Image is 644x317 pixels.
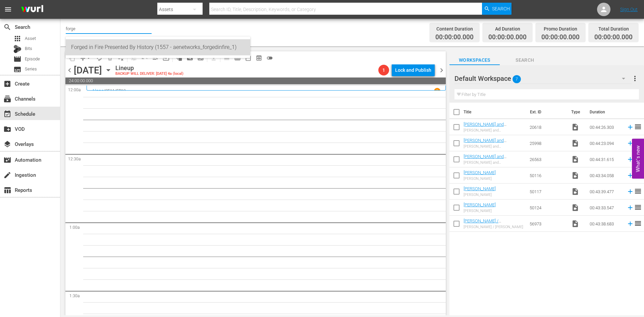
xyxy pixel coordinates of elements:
span: 00:00:00.000 [435,34,474,41]
td: 50124 [527,200,569,216]
div: [PERSON_NAME] and [PERSON_NAME] [464,144,524,149]
span: Asset [25,35,36,42]
span: chevron_right [437,66,446,74]
span: Channels [3,95,11,103]
div: Ad Duration [488,24,527,34]
span: menu [4,5,12,13]
span: 00:00:00.000 [541,34,580,41]
a: [PERSON_NAME] and [PERSON_NAME] [464,138,506,148]
span: VOD [3,125,11,133]
a: Sign Out [620,7,638,12]
svg: Add to Schedule [627,220,634,227]
td: 00:43:34.058 [587,167,624,183]
p: SE11 / [105,89,116,93]
svg: Add to Schedule [627,204,634,211]
span: 24 hours Lineup View is OFF [264,53,275,63]
span: 00:00:00.000 [488,34,527,41]
p: / [104,89,105,93]
button: Search [482,3,512,15]
button: more_vert [631,70,639,87]
div: Content Duration [435,24,474,34]
button: Open Feedback Widget [632,139,644,178]
span: Create [3,80,11,88]
span: View Backup [254,53,264,63]
span: more_vert [631,74,639,83]
svg: Add to Schedule [627,188,634,195]
p: EP12 [116,89,126,93]
span: Video [571,220,579,228]
span: Series [25,66,37,72]
span: Video [571,123,579,131]
span: Schedule [3,110,11,118]
p: 1 [436,89,438,93]
span: Video [571,204,579,212]
span: Asset [13,35,21,43]
td: 00:44:31.615 [587,151,624,167]
span: Search [492,3,510,15]
svg: Add to Schedule [627,156,634,163]
span: Overlays [3,140,11,148]
span: Video [571,171,579,179]
span: toggle_off [266,55,273,61]
td: 25998 [527,135,569,151]
td: 00:43:38.683 [587,216,624,232]
div: Lock and Publish [395,64,431,76]
span: 24:00:00.000 [65,77,446,84]
a: [PERSON_NAME] [464,170,496,175]
span: 7 [513,72,521,86]
td: 20618 [527,119,569,135]
span: Episode [13,55,21,63]
button: Lock and Publish [392,64,435,76]
div: Lineup [115,64,183,72]
div: BACKUP WILL DELIVER: [DATE] 4a (local) [115,72,183,76]
th: Type [567,103,586,121]
div: [PERSON_NAME] [464,193,496,197]
div: Bits [13,45,21,53]
div: [PERSON_NAME] [464,209,496,213]
span: Search [3,23,11,31]
td: 00:43:33.547 [587,200,624,216]
span: reorder [634,203,642,211]
div: [PERSON_NAME] and [PERSON_NAME] [464,128,524,133]
td: 26563 [527,151,569,167]
a: [PERSON_NAME] and [PERSON_NAME] [464,122,506,132]
th: Ext. ID [526,103,567,121]
span: reorder [634,123,642,131]
td: 50116 [527,167,569,183]
span: 00:00:00.000 [594,34,633,41]
svg: Add to Schedule [627,123,634,131]
span: Series [13,65,21,73]
a: [PERSON_NAME] [464,186,496,191]
span: Automation [3,156,11,164]
div: Total Duration [594,24,633,34]
div: Forged in Fire Presented By History (1557 - aenetworks_forgedinfire_1) [71,39,245,55]
span: chevron_left [65,66,74,74]
td: 56973 [527,216,569,232]
span: Episode [25,56,40,62]
td: 00:44:26.303 [587,119,624,135]
td: 50117 [527,183,569,200]
svg: Add to Schedule [627,172,634,179]
span: Video [571,155,579,163]
th: Title [464,103,526,121]
a: [PERSON_NAME] [464,202,496,207]
img: ans4CAIJ8jUAAAAAAAAAAAAAAAAAAAAAAAAgQb4GAAAAAAAAAAAAAAAAAAAAAAAAJMjXAAAAAAAAAAAAAAAAAAAAAAAAgAT5G... [16,2,48,17]
div: [PERSON_NAME] and [PERSON_NAME] [464,160,524,165]
a: [PERSON_NAME] and [PERSON_NAME] [464,154,506,164]
span: Ingestion [3,171,11,179]
div: [DATE] [74,65,102,76]
span: reorder [634,219,642,227]
span: 1 [378,67,389,73]
div: Promo Duration [541,24,580,34]
div: [PERSON_NAME] / [PERSON_NAME] [464,225,524,229]
span: Reports [3,186,11,194]
svg: Add to Schedule [627,140,634,147]
td: 00:43:39.477 [587,183,624,200]
span: preview_outlined [256,55,262,61]
span: reorder [634,187,642,195]
span: Video [571,188,579,196]
td: 00:44:23.094 [587,135,624,151]
div: Default Workspace [454,69,632,88]
span: Search [500,56,550,64]
span: Workspaces [449,56,500,64]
